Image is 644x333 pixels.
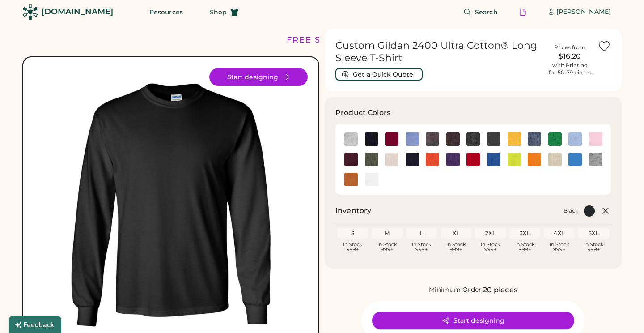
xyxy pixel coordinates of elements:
div: Cardinal Red [385,132,398,146]
button: Get a Quick Quote [335,68,423,81]
img: Sport Grey Swatch Image [589,153,602,166]
div: Light Pink [589,132,602,146]
img: Dark Chocolate Swatch Image [446,132,460,146]
img: Maroon Swatch Image [344,153,358,166]
img: Irish Green Swatch Image [548,132,562,146]
img: Sapphire Swatch Image [568,153,582,166]
div: [PERSON_NAME] [556,8,611,17]
div: Light Blue [568,132,582,146]
img: Purple Swatch Image [446,153,460,166]
h2: Inventory [335,205,371,216]
img: Rendered Logo - Screens [22,4,38,20]
div: Military Green [365,153,378,166]
div: 5XL [580,230,607,237]
div: Gold [508,132,521,146]
img: Charcoal Swatch Image [426,132,439,146]
div: In Stock 999+ [339,242,366,252]
div: Sapphire [568,153,582,166]
div: Orange [426,153,439,166]
div: Safety Orange [528,153,541,166]
img: Light Blue Swatch Image [568,132,582,146]
div: In Stock 999+ [546,242,573,252]
div: Safety Green [508,153,521,166]
div: $16.20 [547,51,592,62]
div: In Stock 999+ [408,242,435,252]
div: Black [365,132,378,146]
img: Carolina Blue Swatch Image [406,132,419,146]
div: Irish Green [548,132,562,146]
div: with Printing for 50-79 pieces [549,62,591,76]
div: Indigo Blue [528,132,541,146]
h3: Product Colors [335,107,390,118]
div: Forest Green [487,132,500,146]
img: Sand Swatch Image [548,153,562,166]
div: White [365,173,378,186]
div: XL [442,230,470,237]
div: Minimum Order: [429,286,483,295]
div: Navy [406,153,419,166]
button: Shop [199,3,249,21]
button: Start designing [372,312,574,329]
img: Dark Heather Swatch Image [466,132,480,146]
div: L [408,230,435,237]
button: Start designing [209,68,308,86]
div: [DOMAIN_NAME] [42,6,113,17]
div: S [339,230,366,237]
div: Black [563,207,578,214]
span: Search [475,9,498,15]
img: Gold Swatch Image [508,132,521,146]
div: In Stock 999+ [373,242,401,252]
div: FREE SHIPPING [287,34,364,46]
div: Natural [385,153,398,166]
img: Safety Green Swatch Image [508,153,521,166]
img: White Swatch Image [365,173,378,186]
div: 4XL [546,230,573,237]
img: Indigo Blue Swatch Image [528,132,541,146]
div: Carolina Blue [406,132,419,146]
h1: Custom Gildan 2400 Ultra Cotton® Long Sleeve T-Shirt [335,39,542,64]
div: Prices from [554,44,585,51]
div: Purple [446,153,460,166]
img: Black Swatch Image [365,132,378,146]
img: Military Green Swatch Image [365,153,378,166]
div: Texas Orange [344,173,358,186]
div: 20 pieces [483,285,517,295]
img: Navy Swatch Image [406,153,419,166]
div: Charcoal [426,132,439,146]
div: Dark Heather [466,132,480,146]
div: 3XL [511,230,538,237]
div: In Stock 999+ [580,242,607,252]
div: Red [466,153,480,166]
img: Forest Green Swatch Image [487,132,500,146]
div: Royal [487,153,500,166]
div: Dark Chocolate [446,132,460,146]
img: Natural Swatch Image [385,153,398,166]
span: Shop [210,9,227,15]
button: Search [453,3,508,21]
div: In Stock 999+ [442,242,470,252]
img: Red Swatch Image [466,153,480,166]
button: Resources [139,3,194,21]
img: Cardinal Red Swatch Image [385,132,398,146]
img: Safety Orange Swatch Image [528,153,541,166]
img: Texas Orange Swatch Image [344,173,358,186]
div: Maroon [344,153,358,166]
div: Sand [548,153,562,166]
div: Ash [344,132,358,146]
div: In Stock 999+ [511,242,538,252]
div: M [373,230,401,237]
div: In Stock 999+ [477,242,504,252]
img: Royal Swatch Image [487,153,500,166]
img: Ash Swatch Image [344,132,358,146]
img: Light Pink Swatch Image [589,132,602,146]
div: 2XL [477,230,504,237]
div: Sport Grey [589,153,602,166]
img: Orange Swatch Image [426,153,439,166]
